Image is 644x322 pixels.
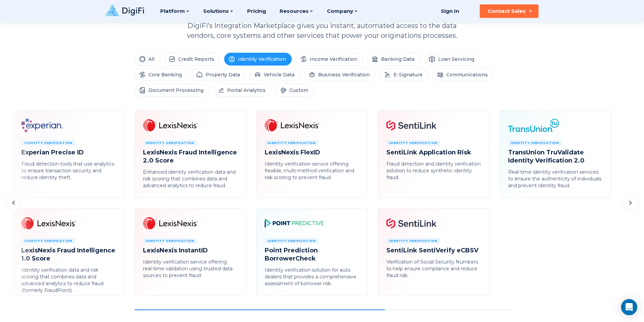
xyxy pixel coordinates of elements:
[21,238,75,244] span: Identity Verification
[265,267,359,287] p: Identity verification solution for auto dealers that provides a comprehensive assessment of borro...
[143,238,197,244] span: Identity Verification
[367,53,420,66] li: Banking Data
[265,238,318,244] span: Identity Verification
[265,246,359,263] h4: Point Prediction BorrowerCheck
[433,4,468,18] a: Sign In
[192,68,246,81] li: Property Data
[304,68,376,81] li: Business Verification
[143,148,238,165] h4: LexisNexis Fraud Intelligence 2.0 Score
[276,84,314,97] li: Custom
[250,68,300,81] li: Vehicle Data
[621,299,637,315] div: Open Intercom Messenger
[508,148,603,165] h4: TransUnion TruValidate Identity Verification 2.0
[21,160,116,181] p: Fraud detection tools that use analytics to ensure transaction security and reduce identity theft.
[480,4,539,18] button: Contact Sales
[143,246,238,254] h4: LexisNexis InstantID
[265,140,318,146] span: Identity Verification
[224,53,292,66] li: Identity Verification
[21,246,116,263] h4: LexisNexis Fraud Intelligence 1.0 Score
[143,169,238,189] p: Enhanced identity verification data and risk scoring that combines data and advanced analytics to...
[296,53,363,66] li: Income Verification
[386,160,481,181] p: Fraud detection and identity verification solution to reduce synthetic identity fraud.
[143,140,197,146] span: Identity Verification
[386,140,440,146] span: Identity Verification
[386,246,481,254] h4: SentiLink SentiVerify eCBSV
[265,160,359,181] p: Identity verification service offering flexible, multi-method verification and risk scoring to pr...
[21,267,116,294] p: Identity verification data and risk scoring that combines data and advanced analytics to reduce f...
[386,238,440,244] span: Identity Verification
[424,53,480,66] li: Loan Servicing
[386,148,481,156] h4: SentiLink Application Risk
[432,68,494,81] li: Communications
[175,21,469,41] p: DigiFi’s Integration Marketplace gives you instant, automated access to the data vendors, core sy...
[508,169,603,189] p: Real-time identity verification services to ensure the authenticity of individuals and prevent id...
[380,68,428,81] li: E-Signature
[213,84,271,97] li: Portal Analytics
[21,148,116,156] h4: Experian Precise ID
[488,8,526,15] div: Contact Sales
[135,53,160,66] li: All
[135,68,188,81] li: Core Banking
[386,258,481,279] p: Verification of Social Security Numbers to help ensure compliance and reduce fraud risk.
[135,84,209,97] li: Document Processing
[164,53,220,66] li: Credit Reports
[508,140,562,146] span: Identity Verification
[265,148,359,156] h4: LexisNexis FlexID
[21,140,75,146] span: Identity Verification
[143,258,238,279] p: Identity verification service offering real-time validation using trusted data sources to prevent...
